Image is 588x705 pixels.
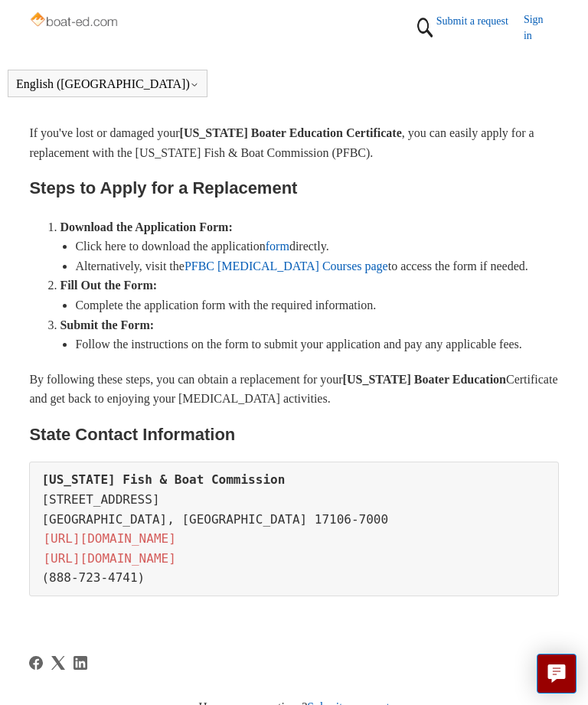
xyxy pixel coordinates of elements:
[75,256,558,276] li: Alternatively, visit the to access the form if needed.
[266,240,289,253] a: form
[413,11,436,44] img: 01HZPCYTXV3JW8MJV9VD7EMK0H
[185,259,388,273] a: PFBC [MEDICAL_DATA] Courses page
[29,370,558,409] p: By following these steps, you can obtain a replacement for your Certificate and get back to enjoy...
[29,123,558,162] p: If you've lost or damaged your , you can easily apply for a replacement with the [US_STATE] Fish ...
[29,421,558,448] h2: State Contact Information
[51,656,65,670] svg: Share this page on X Corp
[537,654,577,694] button: Live chat
[75,335,558,354] li: Follow the instructions on the form to submit your application and pay any applicable fees.
[75,237,558,256] li: Click here to download the application directly.
[29,462,558,596] pre: [STREET_ADDRESS] [GEOGRAPHIC_DATA], [GEOGRAPHIC_DATA] 17106-7000 (888-723-4741)
[41,530,177,547] a: [URL][DOMAIN_NAME]
[29,9,121,32] img: Boat-Ed Help Center home page
[51,656,65,670] a: X Corp
[16,77,199,91] button: English ([GEOGRAPHIC_DATA])
[343,373,506,386] strong: [US_STATE] Boater Education
[29,656,43,670] svg: Share this page on Facebook
[60,220,232,233] strong: Download the Application Form:
[436,13,524,29] a: Submit a request
[60,279,157,292] strong: Fill Out the Form:
[29,175,558,201] h2: Steps to Apply for a Replacement
[73,656,87,670] a: LinkedIn
[73,656,87,670] svg: Share this page on LinkedIn
[75,295,558,315] li: Complete the application form with the required information.
[41,550,177,567] a: [URL][DOMAIN_NAME]
[41,472,285,487] strong: [US_STATE] Fish & Boat Commission
[180,126,402,139] strong: [US_STATE] Boater Education Certificate
[60,318,154,331] strong: Submit the Form:
[524,11,559,44] a: Sign in
[29,656,43,670] a: Facebook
